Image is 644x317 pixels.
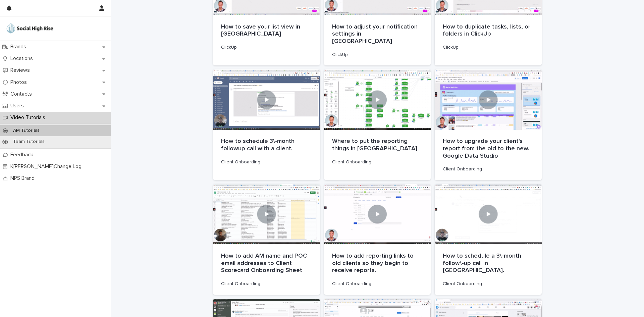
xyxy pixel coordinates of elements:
a: How to add reporting links to old clients so they begin to receive reports.Client Onboarding [324,184,431,295]
p: ClickUp [332,52,423,58]
p: Client Onboarding [332,281,423,287]
p: How to add reporting links to old clients so they begin to receive reports. [332,253,423,274]
p: Feedback [8,152,39,158]
p: Client Onboarding [221,281,312,287]
p: How to save your list view in [GEOGRAPHIC_DATA] [221,23,312,38]
img: o5DnuTxEQV6sW9jFYBBf [5,22,54,35]
p: Users [8,103,29,109]
p: Brands [8,44,32,50]
a: How to schedule a 3\-month follow\-up call in [GEOGRAPHIC_DATA].Client Onboarding [435,184,542,295]
p: Video Tutorials [8,114,51,121]
p: NPS Brand [8,175,40,181]
p: How to adjust your notification settings in [GEOGRAPHIC_DATA] [332,23,423,45]
p: AM Tutorials [8,128,45,134]
p: How to duplicate tasks, lists, or folders in ClickUp [443,23,534,38]
p: How to add AM name and POC email addresses to Client Scorecard Onboarding Sheet [221,253,312,274]
p: How to upgrade your client's report from the old to the new. Google Data Studio [443,138,534,160]
p: ClickUp [443,45,534,50]
a: How to schedule 3\-month followup call with a client.Client Onboarding [213,69,320,180]
a: How to add AM name and POC email addresses to Client Scorecard Onboarding SheetClient Onboarding [213,184,320,295]
p: Where to put the reporting things in [GEOGRAPHIC_DATA] [332,138,423,152]
p: Client Onboarding [443,166,534,172]
p: Client Onboarding [221,159,312,165]
p: Team Tutorials [8,139,50,145]
p: Contacts [8,91,37,97]
p: How to schedule 3\-month followup call with a client. [221,138,312,152]
p: Photos [8,79,32,86]
p: Client Onboarding [443,281,534,287]
p: How to schedule a 3\-month follow\-up call in [GEOGRAPHIC_DATA]. [443,253,534,274]
p: Locations [8,55,38,62]
a: Where to put the reporting things in [GEOGRAPHIC_DATA]Client Onboarding [324,69,431,180]
p: Client Onboarding [332,159,423,165]
p: Reviews [8,67,35,73]
p: K[PERSON_NAME]Change Log [8,163,87,170]
a: How to upgrade your client's report from the old to the new. Google Data StudioClient Onboarding [435,69,542,180]
p: ClickUp [221,45,312,50]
